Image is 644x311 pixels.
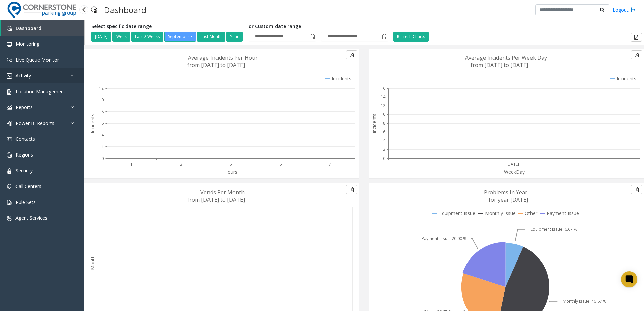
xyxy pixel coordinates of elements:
span: Contacts [15,136,35,142]
text: Monthly Issue: 46.67 % [563,298,607,304]
text: 10 [99,97,104,103]
img: 'icon' [7,73,12,79]
button: Last 2 Weeks [131,32,163,42]
text: from [DATE] to [DATE] [187,61,245,69]
text: 8 [101,109,104,114]
img: 'icon' [7,26,12,31]
img: 'icon' [7,152,12,158]
text: 2 [101,144,104,149]
text: 6 [101,120,104,126]
span: Toggle popup [381,32,388,41]
text: for year [DATE] [489,196,528,203]
img: 'icon' [7,89,12,95]
span: Live Queue Monitor [15,57,59,63]
text: 10 [381,111,385,117]
text: 16 [381,85,385,91]
button: September [164,32,196,42]
text: Incidents [371,114,377,133]
button: [DATE] [91,32,111,42]
text: [DATE] [506,161,519,167]
text: from [DATE] to [DATE] [471,61,528,69]
span: Call Centers [15,183,41,189]
text: 2 [383,146,385,152]
img: pageIcon [91,2,97,18]
button: Export to pdf [346,50,357,59]
button: Refresh Charts [393,32,429,42]
span: Monitoring [15,41,39,47]
button: Year [226,32,243,42]
span: Agent Services [15,215,47,221]
text: 0 [383,155,385,161]
text: 0 [101,155,104,161]
span: Rule Sets [15,199,36,205]
a: Dashboard [1,20,84,36]
button: Export to pdf [631,50,642,59]
span: Activity [15,72,31,79]
text: 2 [180,161,182,167]
text: Equipment Issue: 6.67 % [530,226,577,232]
text: 5 [230,161,232,167]
button: Export to pdf [346,185,357,194]
button: Week [112,32,130,42]
img: 'icon' [7,184,12,189]
h5: or Custom date range [249,24,388,29]
h5: Select specific date range [91,24,244,29]
span: Reports [15,104,33,110]
text: Vends Per Month [200,188,245,196]
img: logout [630,6,636,13]
img: 'icon' [7,42,12,47]
button: Last Month [197,32,225,42]
text: Incidents [89,114,96,133]
text: 14 [381,94,386,100]
img: 'icon' [7,200,12,205]
img: 'icon' [7,105,12,110]
img: 'icon' [7,137,12,142]
img: 'icon' [7,216,12,221]
text: Average Incidents Per Week Day [465,54,547,61]
text: from [DATE] to [DATE] [187,196,245,203]
text: 6 [279,161,282,167]
text: 8 [383,120,385,126]
span: Dashboard [15,25,41,31]
text: Hours [224,169,237,175]
a: Logout [613,6,636,13]
span: Location Management [15,88,65,95]
text: Month [89,255,96,270]
img: 'icon' [7,121,12,126]
img: 'icon' [7,168,12,174]
span: Security [15,167,33,174]
img: 'icon' [7,58,12,63]
text: 7 [329,161,331,167]
span: Toggle popup [308,32,316,41]
text: WeekDay [504,169,525,175]
text: 4 [383,138,386,143]
text: 12 [99,85,104,91]
text: Average Incidents Per Hour [188,54,258,61]
text: Payment Issue: 20.00 % [422,236,467,241]
h3: Dashboard [101,2,150,18]
text: 4 [101,132,104,138]
text: 1 [130,161,133,167]
button: Export to pdf [631,33,642,42]
span: Power BI Reports [15,120,54,126]
span: Regions [15,151,33,158]
button: Export to pdf [631,185,642,194]
text: 12 [381,103,385,108]
text: Problems In Year [484,188,527,196]
text: 6 [383,129,385,135]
